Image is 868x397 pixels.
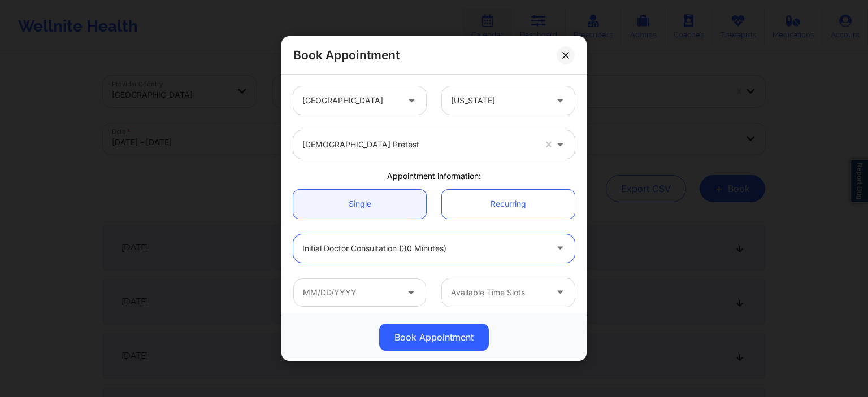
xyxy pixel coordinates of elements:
[302,234,546,262] div: Initial doctor consultation (30 minutes)
[451,86,546,115] div: [US_STATE]
[293,278,426,306] input: MM/DD/YYYY
[442,189,575,218] a: Recurring
[379,324,489,351] button: Book Appointment
[302,86,398,115] div: [GEOGRAPHIC_DATA]
[285,171,583,182] div: Appointment information:
[293,47,400,63] h2: Book Appointment
[302,130,535,159] div: [DEMOGRAPHIC_DATA] pretest
[293,189,426,218] a: Single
